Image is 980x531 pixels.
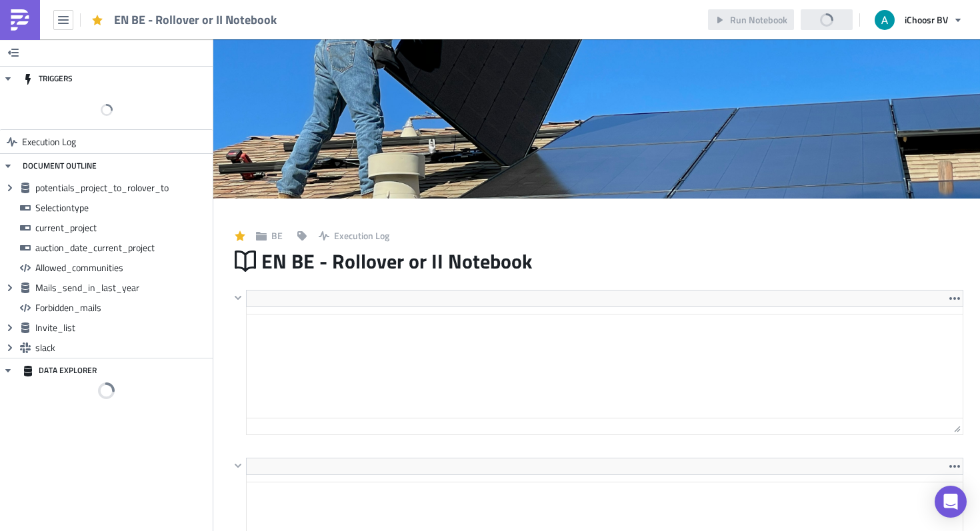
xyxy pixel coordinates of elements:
[905,13,948,27] span: iChoosr BV
[35,222,209,234] span: current_project
[23,67,73,91] div: TRIGGERS
[867,5,970,35] button: iChoosr BV
[249,225,289,246] button: BE
[23,154,97,178] div: DOCUMENT OUTLINE
[35,182,209,194] span: potentials_project_to_rolover_to
[935,486,967,518] div: Open Intercom Messenger
[22,130,76,154] span: Execution Log
[35,202,209,214] span: Selectiontype
[271,229,283,243] span: BE
[35,282,209,294] span: Mails_send_in_last_year
[35,342,209,354] span: slack
[801,9,853,30] button: Share
[230,290,246,306] button: Hide content
[35,242,209,254] span: auction_date_current_project
[261,249,533,274] span: EN BE - Rollover or II Notebook
[213,39,980,199] img: Cover Image
[23,358,97,382] div: DATA EXPLORER
[35,322,209,334] span: Invite_list
[247,314,963,418] iframe: Rich Text Area
[230,458,246,474] button: Hide content
[730,13,787,27] span: Run Notebook
[312,225,396,246] button: Execution Log
[708,9,794,30] button: Run Notebook
[873,9,896,31] img: Avatar
[334,229,389,243] span: Execution Log
[35,262,209,274] span: Allowed_communities
[949,418,963,434] div: Resize
[114,12,278,27] span: EN BE - Rollover or II Notebook
[35,302,209,314] span: Forbidden_mails
[9,9,31,31] img: PushMetrics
